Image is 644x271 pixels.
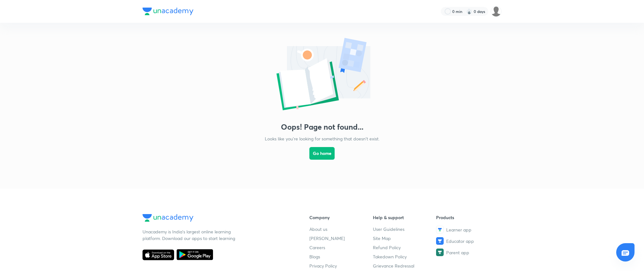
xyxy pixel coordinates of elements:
[309,147,335,160] button: Go home
[373,262,436,269] a: Grievance Redressal
[281,122,363,132] h3: Oops! Page not found...
[259,35,385,115] img: error
[466,8,472,15] img: streak
[446,238,474,244] span: Educator app
[491,6,501,17] img: krishnakumar J
[446,249,469,256] span: Parent app
[309,235,373,242] a: [PERSON_NAME]
[436,249,500,256] a: Parent app
[309,244,373,251] a: Careers
[373,244,436,251] a: Refund Policy
[265,135,380,142] p: Looks like you're looking for something that doesn't exist.
[143,214,193,222] img: Company Logo
[436,237,500,245] a: Educator app
[436,214,500,221] h6: Products
[436,249,444,256] img: Parent app
[373,253,436,260] a: Takedown Policy
[143,8,193,15] img: Company Logo
[373,235,436,242] a: Site Map
[373,226,436,232] a: User Guidelines
[309,253,373,260] a: Blogs
[373,214,436,221] h6: Help & support
[309,142,335,176] a: Go home
[446,226,471,233] span: Learner app
[436,226,500,233] a: Learner app
[309,262,373,269] a: Privacy Policy
[309,214,373,221] h6: Company
[143,228,237,242] p: Unacademy is India’s largest online learning platform. Download our apps to start learning
[436,237,444,245] img: Educator app
[143,214,289,223] a: Company Logo
[309,226,373,232] a: About us
[309,244,325,251] span: Careers
[436,226,444,233] img: Learner app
